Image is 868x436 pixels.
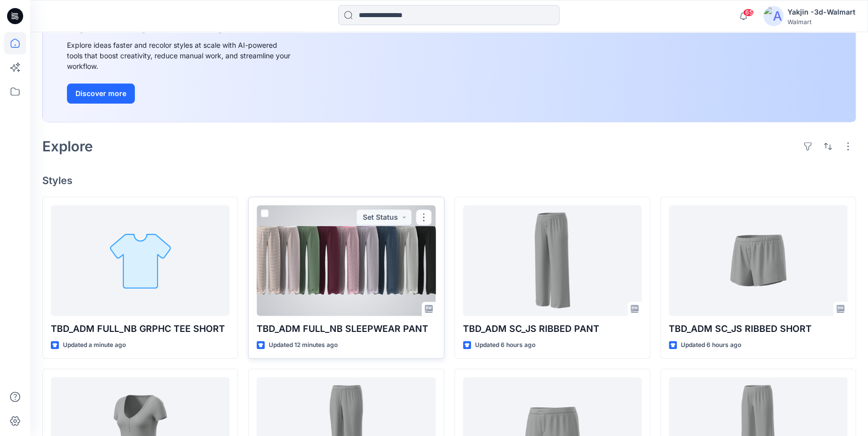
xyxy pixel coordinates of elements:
[257,205,435,316] a: TBD_ADM FULL_NB SLEEPWEAR PANT
[669,322,847,336] p: TBD_ADM SC_JS RIBBED SHORT
[681,340,741,351] p: Updated 6 hours ago
[67,40,293,71] div: Explore ideas faster and recolor styles at scale with AI-powered tools that boost creativity, red...
[51,205,229,316] a: TBD_ADM FULL_NB GRPHC TEE SHORT
[475,340,535,351] p: Updated 6 hours ago
[787,18,855,26] div: Walmart
[67,83,135,104] button: Discover more
[42,175,856,187] h4: Styles
[763,6,783,26] img: avatar
[463,322,642,336] p: TBD_ADM SC_JS RIBBED PANT
[257,322,435,336] p: TBD_ADM FULL_NB SLEEPWEAR PANT
[42,138,93,154] h2: Explore
[67,83,293,104] a: Discover more
[269,340,338,351] p: Updated 12 minutes ago
[743,9,754,17] span: 65
[463,205,642,316] a: TBD_ADM SC_JS RIBBED PANT
[787,6,855,18] div: Yakjin -3d-Walmart
[669,205,847,316] a: TBD_ADM SC_JS RIBBED SHORT
[51,322,229,336] p: TBD_ADM FULL_NB GRPHC TEE SHORT
[63,340,126,351] p: Updated a minute ago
